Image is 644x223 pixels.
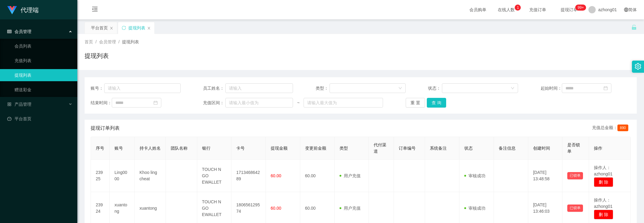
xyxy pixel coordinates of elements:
[197,160,232,192] td: TOUCH N GO EWALLET
[231,160,266,192] td: 171346864289
[122,26,126,30] i: 图标: sync
[171,146,188,151] span: 团队名称
[594,146,602,151] span: 操作
[399,146,416,151] span: 订单编号
[499,146,516,151] span: 备注信息
[91,160,110,192] td: 23925
[464,146,473,151] span: 状态
[406,98,425,108] button: 重 置
[110,160,135,192] td: Ling0000
[635,63,641,70] i: 图标: setting
[114,146,123,151] span: 账号
[91,125,120,132] span: 提现订单列表
[427,98,446,108] button: 查 询
[604,86,608,90] i: 图标: calendar
[464,173,485,178] span: 审核成功
[110,26,113,30] i: 图标: close
[203,85,225,92] span: 员工姓名：
[7,102,11,106] i: 图标: appstore-o
[340,173,361,178] span: 用户充值
[495,8,518,12] span: 在线人数
[14,55,72,67] a: 充值列表
[7,7,39,12] a: 代理端
[140,146,161,151] span: 持卡人姓名
[594,198,613,209] span: 操作人：azhong01
[304,98,383,108] input: 请输入最大值为
[300,160,335,192] td: 60.00
[631,25,637,30] i: 图标: unlock
[202,146,211,151] span: 银行
[7,113,72,125] a: 图标: dashboard平台首页
[594,177,613,187] button: 删 除
[14,69,72,81] a: 提现列表
[517,5,519,11] p: 1
[533,146,550,151] span: 创建时间
[85,0,105,20] i: 图标: menu-fold
[398,86,402,91] i: 图标: down
[511,86,514,91] i: 图标: down
[316,85,330,92] span: 类型：
[153,101,158,105] i: 图标: calendar
[271,206,281,211] span: 60.00
[147,26,151,30] i: 图标: close
[594,210,613,219] button: 删 除
[236,146,245,151] span: 卡号
[526,8,549,12] span: 充值订单
[7,29,31,34] span: 会员管理
[340,146,348,151] span: 类型
[85,51,109,60] h1: 提现列表
[464,206,485,211] span: 审核成功
[271,146,288,151] span: 提现金额
[293,100,304,106] span: ~
[541,85,562,92] span: 起始时间：
[99,39,116,44] span: 会员管理
[305,146,326,151] span: 变更前金额
[91,85,104,92] span: 账号：
[135,160,166,192] td: Khoo ling cheat
[567,205,583,212] button: 已锁单
[21,0,39,20] h1: 代理端
[567,142,580,154] span: 是否锁单
[118,39,120,44] span: /
[340,206,361,211] span: 用户充值
[374,142,386,154] span: 代付渠道
[91,22,108,34] div: 平台首页
[91,100,112,106] span: 结束时间：
[428,85,442,92] span: 状态：
[225,98,293,108] input: 请输入最小值为
[104,83,181,93] input: 请输入
[558,8,581,12] span: 提现订单
[85,39,93,44] span: 首页
[14,84,72,96] a: 赠送彩金
[624,8,628,12] i: 图标: global
[594,165,613,176] span: 操作人：azhong01
[14,40,72,52] a: 会员列表
[95,39,97,44] span: /
[592,125,631,132] div: 充值总金额：
[7,29,11,34] i: 图标: table
[515,5,521,11] sup: 1
[7,6,17,15] img: logo.9652507e.png
[225,83,293,93] input: 请输入
[430,146,447,151] span: 系统备注
[96,146,104,151] span: 序号
[567,172,583,179] button: 已锁单
[128,22,145,34] div: 提现列表
[528,160,563,192] td: [DATE] 13:48:58
[271,173,281,178] span: 60.00
[575,5,586,11] sup: 1211
[7,102,31,107] span: 产品管理
[203,100,225,106] span: 充值区间：
[617,125,628,131] span: 890
[122,39,139,44] span: 提现列表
